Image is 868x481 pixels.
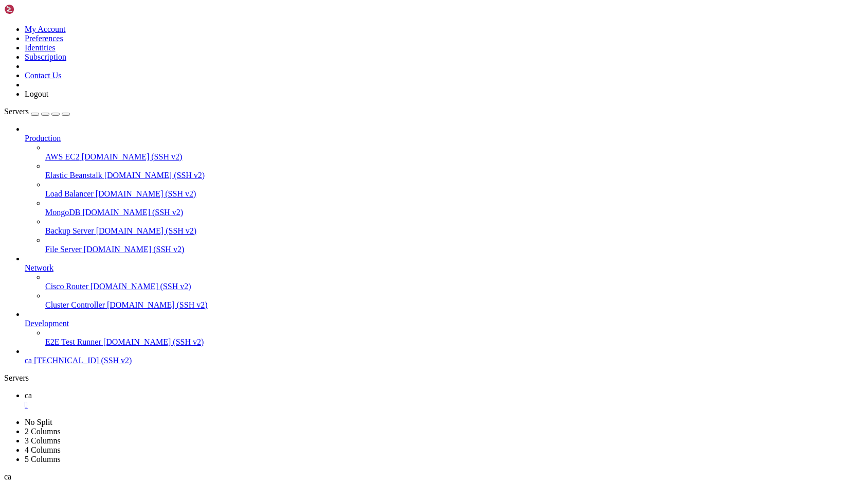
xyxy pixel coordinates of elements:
img: Shellngn [4,4,63,14]
x-row: Improve permission checks for bash with inline env vars [4,83,733,91]
li: E2E Test Runner [DOMAIN_NAME] (SSH v2) [45,328,864,347]
span: MongoDB [45,208,80,217]
span: E2E Test Runner [45,337,101,346]
span: ca [25,356,32,365]
a: Backup Server [DOMAIN_NAME] (SSH v2) [45,226,864,236]
span: Production [25,134,61,142]
a: E2E Test Runner [DOMAIN_NAME] (SSH v2) [45,337,864,347]
div:  [25,400,864,409]
span: [DATE] [128,36,152,44]
span: AWS EC2 [45,152,80,161]
span: │ [99,28,103,35]
span: /root [53,99,74,107]
span: ▘▘ ▝▝ [45,68,66,76]
a: Servers [4,107,70,116]
span: █████ [53,60,74,67]
span: ╰──────────────────────────────────────────────────────────────────────────────────────────────────╯ [4,108,415,115]
span: [DOMAIN_NAME] (SSH v2) [82,208,183,217]
span: ▛███▜ [49,52,70,60]
span: [DATE] [107,28,132,35]
span: Development [25,319,69,328]
x-row: Zoho Token Refresh Automation Implemented Successfully [4,36,733,44]
span: ca [25,391,32,400]
a: 2 Columns [25,427,61,436]
span: Recent activity [128,20,189,28]
span: [DOMAIN_NAME] (SSH v2) [91,282,191,291]
span: Cisco Router [45,282,88,291]
span: ack&scope=org%3Acreate_api_key+user%3Aprofile+user%3Ainference&code_challenge=EiowlcN9AN8dZhdVk0v... [4,163,749,171]
a: 3 Columns [25,436,61,445]
span: ▝▜ [45,60,53,67]
span: │ [395,68,399,76]
span: │ [119,99,123,107]
a: 4 Columns [25,446,61,454]
li: AWS EC2 [DOMAIN_NAME] (SSH v2) [45,143,864,162]
span: │ [119,36,123,44]
li: Load Balancer [DOMAIN_NAME] (SSH v2) [45,180,864,199]
span: │ [4,20,8,28]
span: Servers [4,107,29,116]
span: [DOMAIN_NAME] (SSH v2) [96,226,197,235]
span: /resume for more [123,52,189,60]
span: │ [411,60,415,67]
span: │ [4,28,8,35]
li: Development [25,310,864,347]
a: Identities [25,43,56,52]
div: Servers [4,373,864,383]
span: Sonnet 4 · [PERSON_NAME] [21,92,119,99]
x-row: Fix @-mentioning MCP servers to toggle them on/off [4,76,733,83]
span: │ [267,92,272,99]
a: Production [25,134,864,143]
a: ca [25,391,864,409]
span: │ [407,52,411,60]
span: [DOMAIN_NAME] (SSH v2) [82,152,183,161]
a: Logout [25,90,48,98]
span: │ [329,76,333,83]
span: Backup Server [45,226,94,235]
span: Welcome back den! [29,28,99,35]
span: [DATE] [128,44,152,51]
x-row: Paste code here if prompted > [4,195,733,203]
span: │ [411,99,415,107]
span: │ [399,44,403,51]
span: │ [4,60,8,67]
span: > /login [4,123,37,131]
a: No Split [25,418,52,426]
span: │ [4,92,8,99]
span: │ [119,76,123,83]
span: │ [411,20,415,28]
span: │ [115,52,119,60]
x-row: Fix ultrathink + thinking toggle [4,92,733,99]
a: Load Balancer [DOMAIN_NAME] (SSH v2) [45,189,864,199]
li: MongoDB [DOMAIN_NAME] (SSH v2) [45,199,864,217]
span: Network [25,263,53,272]
span: fнайди вебхук питон скрипт [132,28,239,35]
span: │ [119,60,123,67]
span: ──────────────────────────────────────────────────────────────────── [128,60,407,67]
li: Backup Server [DOMAIN_NAME] (SSH v2) [45,217,864,236]
a: Cluster Controller [DOMAIN_NAME] (SSH v2) [45,300,864,310]
span: [DOMAIN_NAME] (SSH v2) [84,245,185,254]
span: v2.0.10 [78,12,107,20]
li: Production [25,124,864,254]
span: Browser didn't open? Use the url below to sign in: [8,139,214,147]
a: 5 Columns [25,455,61,464]
li: Cisco Router [DOMAIN_NAME] (SSH v2) [45,273,864,291]
span: │ [119,83,123,91]
a: Subscription [25,52,66,61]
span: │ [4,44,8,51]
span: │ [4,52,8,60]
a: Network [25,263,864,273]
span: [DOMAIN_NAME] (SSH v2) [96,189,196,198]
a: AWS EC2 [DOMAIN_NAME] (SSH v2) [45,152,864,162]
span: │ [4,83,8,91]
a: Development [25,319,864,328]
span: │ [4,76,8,83]
span: │ [103,68,107,76]
span: Load Balancer [45,189,94,198]
span: │ [119,20,123,28]
span: What's new [111,68,152,76]
li: Elastic Beanstalk [DOMAIN_NAME] (SSH v2) [45,162,864,180]
span: [TECHNICAL_ID] (SSH v2) [34,356,132,365]
a: My Account [25,25,66,33]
